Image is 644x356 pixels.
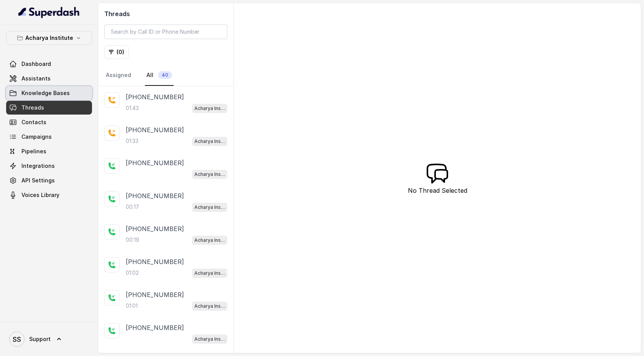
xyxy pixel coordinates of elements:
span: Knowledge Bases [21,89,70,97]
p: [PHONE_NUMBER] [126,290,184,299]
p: Acharya Institute - Unpaid Application Fee Flow [194,269,225,277]
span: Campaigns [21,133,52,141]
p: 01:02 [126,269,139,277]
p: [PHONE_NUMBER] [126,92,184,102]
a: Assigned [104,65,133,86]
a: Contacts [6,115,92,129]
button: (0) [104,45,129,59]
a: Campaigns [6,130,92,144]
span: Threads [21,104,44,112]
p: Acharya Institute - Unpaid Application Fee Flow [194,335,225,343]
p: [PHONE_NUMBER] [126,125,184,135]
p: 01:33 [126,137,138,145]
span: Dashboard [21,60,51,68]
p: 00:19 [126,236,139,244]
a: All40 [145,65,174,86]
span: Assistants [21,75,51,82]
p: Acharya Institute - Unpaid Application Fee Flow [194,171,225,178]
a: Support [6,328,92,350]
p: Acharya Institute - Unpaid Application Fee Flow [194,236,225,244]
p: [PHONE_NUMBER] [126,323,184,332]
p: Acharya Institute - Unpaid Application Fee Flow [194,203,225,211]
nav: Tabs [104,65,227,86]
a: Threads [6,101,92,115]
p: [PHONE_NUMBER] [126,158,184,167]
p: [PHONE_NUMBER] [126,257,184,266]
p: No Thread Selected [408,186,467,195]
a: Integrations [6,159,92,173]
input: Search by Call ID or Phone Number [104,25,227,39]
span: Support [29,335,51,343]
span: Pipelines [21,148,46,155]
p: Acharya Institute - Pending Enrolment Flow [194,105,225,112]
a: Pipelines [6,144,92,158]
p: Acharya Institute - Unpaid Application Fee Flow [194,138,225,145]
p: Acharya Institute [25,33,73,43]
p: [PHONE_NUMBER] [126,224,184,233]
button: Acharya Institute [6,31,92,45]
a: Assistants [6,72,92,85]
a: Voices Library [6,188,92,202]
span: API Settings [21,177,55,184]
p: 01:43 [126,104,139,112]
p: [PHONE_NUMBER] [126,191,184,200]
p: 01:01 [126,302,138,310]
span: Voices Library [21,191,59,199]
p: Acharya Institute - Unpaid Application Fee Flow [194,302,225,310]
span: 40 [158,71,172,79]
span: Contacts [21,118,46,126]
img: light.svg [18,6,80,18]
a: Knowledge Bases [6,86,92,100]
span: Integrations [21,162,55,170]
text: SS [13,335,21,343]
a: Dashboard [6,57,92,71]
p: 00:17 [126,203,139,211]
h2: Threads [104,9,227,18]
a: API Settings [6,174,92,187]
